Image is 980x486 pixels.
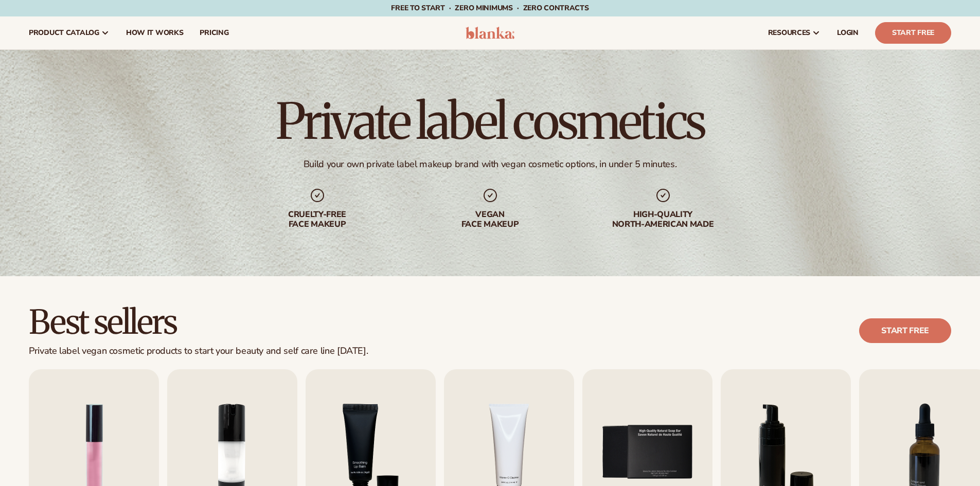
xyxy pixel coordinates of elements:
[466,27,514,39] img: logo
[29,305,368,339] h2: Best sellers
[597,210,729,229] div: High-quality North-american made
[29,29,99,37] span: product catalog
[760,16,829,49] a: resources
[276,97,705,146] h1: Private label cosmetics
[837,29,859,37] span: LOGIN
[304,158,677,170] div: Build your own private label makeup brand with vegan cosmetic options, in under 5 minutes.
[875,22,951,44] a: Start Free
[29,346,368,357] div: Private label vegan cosmetic products to start your beauty and self care line [DATE].
[424,210,556,229] div: Vegan face makeup
[126,29,184,37] span: How It Works
[191,16,237,49] a: pricing
[200,29,228,37] span: pricing
[252,210,383,229] div: Cruelty-free face makeup
[21,16,118,49] a: product catalog
[391,3,589,13] span: Free to start · ZERO minimums · ZERO contracts
[118,16,192,49] a: How It Works
[829,16,867,49] a: LOGIN
[768,29,810,37] span: resources
[859,318,951,343] a: Start free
